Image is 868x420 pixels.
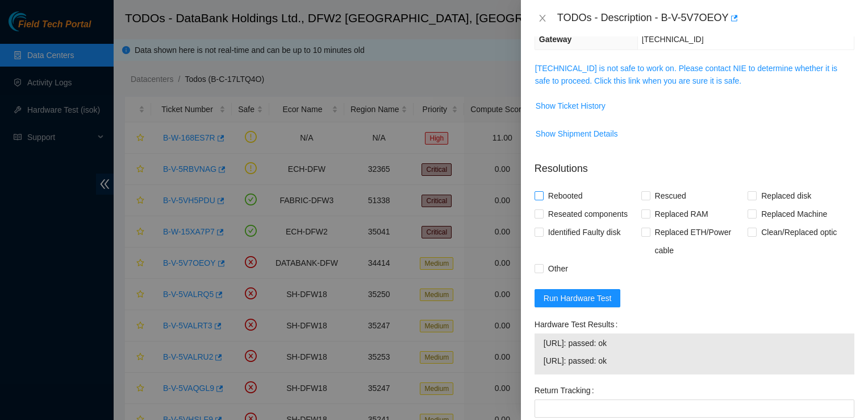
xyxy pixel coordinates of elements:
span: Replaced Machine [757,205,832,223]
button: Close [535,13,550,24]
span: Gateway [539,35,572,44]
span: [TECHNICAL_ID] [642,35,704,44]
input: Return Tracking [535,400,854,418]
button: Show Ticket History [535,97,606,115]
label: Hardware Test Results [535,315,622,333]
span: Replaced RAM [650,205,713,223]
div: TODOs - Description - B-V-5V7OEOY [557,9,854,27]
span: Replaced ETH/Power cable [650,223,748,260]
span: Clean/Replaced optic [757,223,841,241]
a: [TECHNICAL_ID] is not safe to work on. Please contact NIE to determine whether it is safe to proc... [535,64,837,85]
span: [URL]: passed: ok [544,337,845,349]
span: Rebooted [544,187,587,205]
span: Show Shipment Details [536,127,618,140]
label: Return Tracking [535,381,599,400]
span: Other [544,260,573,278]
span: [URL]: passed: ok [544,355,845,367]
button: Run Hardware Test [535,289,621,307]
span: Show Ticket History [536,100,606,112]
span: Reseated components [544,205,632,223]
span: Identified Faulty disk [544,223,625,241]
button: Show Shipment Details [535,125,619,143]
p: Resolutions [535,152,854,176]
span: Run Hardware Test [544,292,612,304]
span: Replaced disk [757,187,816,205]
span: Rescued [650,187,691,205]
span: close [538,14,547,23]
